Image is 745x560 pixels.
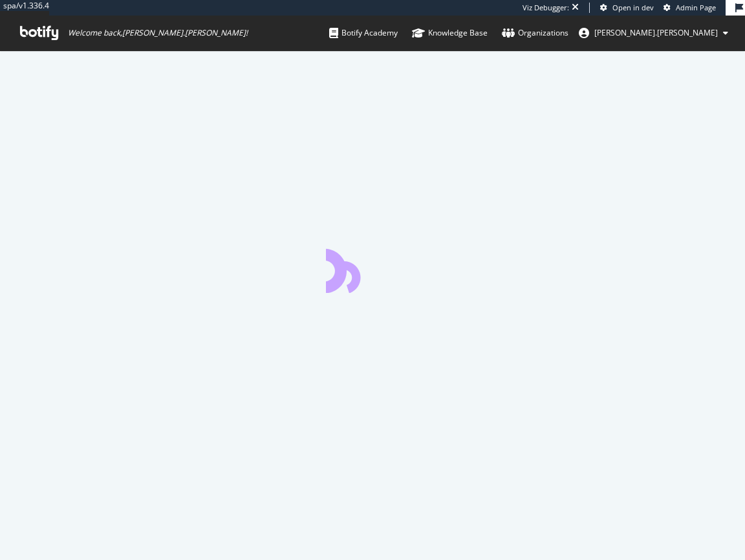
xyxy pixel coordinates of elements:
[412,16,488,50] a: Knowledge Base
[329,16,398,50] a: Botify Academy
[594,27,718,38] span: colin.reid
[329,27,398,39] div: Botify Academy
[568,23,739,43] button: [PERSON_NAME].[PERSON_NAME]
[68,28,248,38] span: Welcome back, [PERSON_NAME].[PERSON_NAME] !
[502,16,568,50] a: Organizations
[676,3,716,12] span: Admin Page
[600,3,654,13] a: Open in dev
[502,27,568,39] div: Organizations
[412,27,488,39] div: Knowledge Base
[523,3,569,13] div: Viz Debugger:
[612,3,654,12] span: Open in dev
[664,3,716,13] a: Admin Page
